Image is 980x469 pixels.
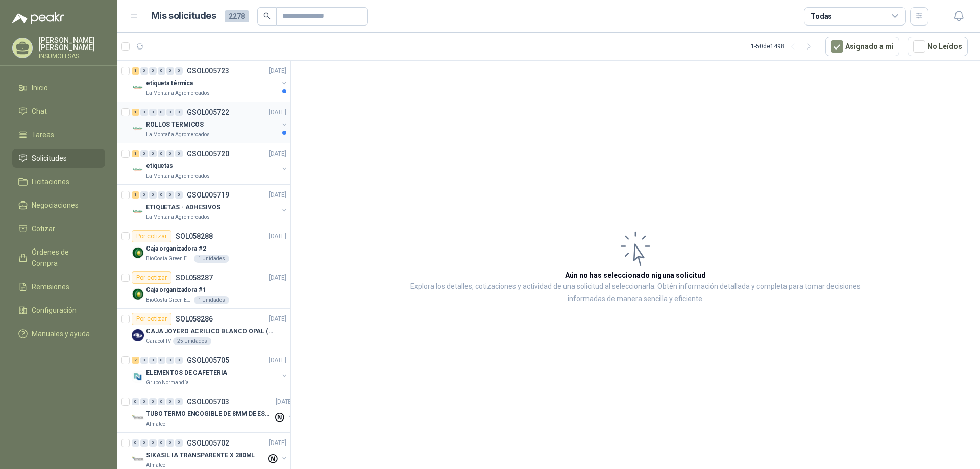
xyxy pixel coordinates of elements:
[166,398,174,405] div: 0
[146,296,192,304] p: BioCosta Green Energy S.A.S
[187,398,229,405] p: GSOL005703
[146,285,206,295] p: Caja organizadora #1
[908,37,968,56] button: No Leídos
[140,67,148,75] div: 0
[158,150,165,157] div: 0
[158,398,165,405] div: 0
[176,233,213,240] p: SOL058288
[132,396,295,428] a: 0 0 0 0 0 0 GSOL005703[DATE] Company LogoTUBO TERMO ENCOGIBLE DE 8MM DE ESPESOR X 5CMSAlmatec
[146,79,193,88] p: etiqueta térmica
[132,164,144,176] img: Company Logo
[146,244,206,254] p: Caja organizadora #2
[146,451,255,460] p: SIKASIL IA TRANSPARENTE X 280ML
[132,439,139,447] div: 0
[149,67,157,75] div: 0
[146,409,273,419] p: TUBO TERMO ENCOGIBLE DE 8MM DE ESPESOR X 5CMS
[32,153,67,164] span: Solicitudes
[132,191,139,199] div: 1
[132,81,144,93] img: Company Logo
[132,122,144,135] img: Company Logo
[194,296,229,304] div: 1 Unidades
[32,281,69,292] span: Remisiones
[140,109,148,116] div: 0
[12,12,64,24] img: Logo peakr
[132,354,288,387] a: 2 0 0 0 0 0 GSOL005705[DATE] Company LogoELEMENTOS DE CAFETERIAGrupo Normandía
[132,109,139,116] div: 1
[39,53,105,59] p: INSUMOFI SAS
[187,109,229,116] p: GSOL005722
[158,439,165,447] div: 0
[140,398,148,405] div: 0
[194,255,229,263] div: 1 Unidades
[269,438,286,448] p: [DATE]
[12,195,105,215] a: Negociaciones
[132,150,139,157] div: 1
[149,357,157,364] div: 0
[117,226,290,267] a: Por cotizarSOL058288[DATE] Company LogoCaja organizadora #2BioCosta Green Energy S.A.S1 Unidades
[176,315,213,323] p: SOL058286
[146,203,220,212] p: ETIQUETAS - ADHESIVOS
[32,223,55,234] span: Cotizar
[269,356,286,365] p: [DATE]
[140,439,148,447] div: 0
[269,273,286,283] p: [DATE]
[269,314,286,324] p: [DATE]
[132,230,171,242] div: Por cotizar
[132,246,144,259] img: Company Logo
[12,277,105,297] a: Remisiones
[140,191,148,199] div: 0
[175,109,183,116] div: 0
[225,10,249,22] span: 2278
[132,205,144,217] img: Company Logo
[146,420,165,428] p: Almatec
[811,11,832,22] div: Todas
[132,453,144,465] img: Company Logo
[146,337,171,345] p: Caracol TV
[149,439,157,447] div: 0
[175,191,183,199] div: 0
[32,176,69,187] span: Licitaciones
[132,329,144,341] img: Company Logo
[166,150,174,157] div: 0
[12,125,105,144] a: Tareas
[132,313,171,325] div: Por cotizar
[146,327,273,336] p: CAJA JOYERO ACRILICO BLANCO OPAL (En el adjunto mas detalle)
[32,82,48,93] span: Inicio
[132,271,171,284] div: Por cotizar
[140,150,148,157] div: 0
[751,38,817,55] div: 1 - 50 de 1498
[276,397,293,407] p: [DATE]
[132,106,288,139] a: 1 0 0 0 0 0 GSOL005722[DATE] Company LogoROLLOS TERMICOSLa Montaña Agromercados
[187,439,229,447] p: GSOL005702
[12,149,105,168] a: Solicitudes
[146,161,173,171] p: etiquetas
[146,131,210,139] p: La Montaña Agromercados
[187,357,229,364] p: GSOL005705
[12,301,105,320] a: Configuración
[175,398,183,405] div: 0
[132,288,144,300] img: Company Logo
[12,78,105,97] a: Inicio
[146,89,210,97] p: La Montaña Agromercados
[166,439,174,447] div: 0
[146,379,189,387] p: Grupo Normandía
[158,357,165,364] div: 0
[132,371,144,383] img: Company Logo
[151,9,216,23] h1: Mis solicitudes
[132,412,144,424] img: Company Logo
[32,200,79,211] span: Negociaciones
[565,269,706,281] h3: Aún no has seleccionado niguna solicitud
[132,67,139,75] div: 1
[158,109,165,116] div: 0
[32,106,47,117] span: Chat
[149,191,157,199] div: 0
[269,232,286,241] p: [DATE]
[146,120,204,130] p: ROLLOS TERMICOS
[12,324,105,343] a: Manuales y ayuda
[149,150,157,157] div: 0
[175,67,183,75] div: 0
[269,66,286,76] p: [DATE]
[146,255,192,263] p: BioCosta Green Energy S.A.S
[132,147,288,180] a: 1 0 0 0 0 0 GSOL005720[DATE] Company LogoetiquetasLa Montaña Agromercados
[117,267,290,309] a: Por cotizarSOL058287[DATE] Company LogoCaja organizadora #1BioCosta Green Energy S.A.S1 Unidades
